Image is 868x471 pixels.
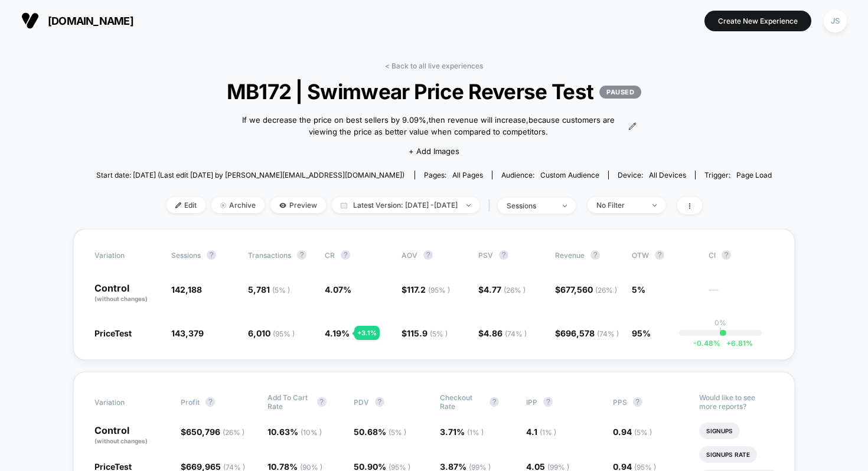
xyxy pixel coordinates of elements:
[440,393,484,411] span: Checkout Rate
[130,79,738,104] span: MB172 | Swimwear Price Reverse Test
[181,398,200,407] span: Profit
[560,284,617,295] span: 677,560
[272,286,290,295] span: ( 5 % )
[507,201,554,210] div: sessions
[407,328,448,338] span: 115.9
[590,250,600,260] button: ?
[325,328,350,338] span: 4.19 %
[428,286,450,295] span: ( 95 % )
[332,197,479,213] span: Latest Version: [DATE] - [DATE]
[633,397,642,407] button: ?
[341,250,350,260] button: ?
[407,284,450,295] span: 117.2
[301,428,322,437] span: ( 10 % )
[220,202,226,208] img: end
[267,393,311,411] span: Add To Cart Rate
[634,428,652,437] span: ( 5 % )
[207,250,216,260] button: ?
[18,11,137,30] button: [DOMAIN_NAME]
[402,284,450,295] span: $
[267,427,322,437] span: 10.63 %
[167,197,205,213] span: Edit
[824,9,847,32] div: JS
[599,86,641,99] p: PAUSED
[171,284,202,295] span: 142,188
[171,328,204,338] span: 143,379
[186,427,244,437] span: 650,796
[94,295,148,302] span: (without changes)
[171,251,201,260] span: Sessions
[540,428,556,437] span: ( 1 % )
[354,398,369,407] span: PDV
[722,250,731,260] button: ?
[484,328,527,338] span: 4.86
[389,428,406,437] span: ( 5 % )
[655,250,664,260] button: ?
[704,11,811,31] button: Create New Experience
[248,284,290,295] span: 5,781
[649,171,686,179] span: all devices
[709,286,774,303] span: ---
[440,427,484,437] span: 3.71 %
[632,328,651,338] span: 95%
[608,171,695,179] span: Device:
[613,398,627,407] span: PPS
[597,329,619,338] span: ( 74 % )
[94,283,159,303] p: Control
[181,427,244,437] span: $
[714,318,726,327] p: 0%
[317,397,327,407] button: ?
[736,171,772,179] span: Page Load
[596,201,644,210] div: No Filter
[273,329,295,338] span: ( 95 % )
[555,284,617,295] span: $
[526,427,556,437] span: 4.1
[726,339,731,348] span: +
[452,171,483,179] span: all pages
[354,326,380,340] div: + 3.1 %
[270,197,326,213] span: Preview
[485,197,498,214] span: |
[341,202,347,208] img: calendar
[543,397,553,407] button: ?
[720,339,753,348] span: 6.81 %
[467,428,484,437] span: ( 1 % )
[504,286,526,295] span: ( 26 % )
[555,328,619,338] span: $
[231,115,626,138] span: If we decrease the price on best sellers by 9.09%,then revenue will increase,because customers ar...
[632,250,697,260] span: OTW
[297,250,306,260] button: ?
[211,197,265,213] span: Archive
[505,329,527,338] span: ( 74 % )
[21,12,39,30] img: Visually logo
[693,339,720,348] span: -0.48 %
[248,328,295,338] span: 6,010
[699,423,740,439] li: Signups
[820,9,850,33] button: JS
[424,171,483,179] div: Pages:
[484,284,526,295] span: 4.77
[595,286,617,295] span: ( 26 % )
[48,15,133,27] span: [DOMAIN_NAME]
[94,437,148,444] span: (without changes)
[632,284,645,295] span: 5%
[430,329,448,338] span: ( 5 % )
[555,251,585,260] span: Revenue
[652,204,657,207] img: end
[466,204,471,207] img: end
[560,328,619,338] span: 696,578
[325,251,335,260] span: CR
[385,61,483,70] a: < Back to all live experiences
[375,397,384,407] button: ?
[175,202,181,208] img: edit
[719,327,722,336] p: |
[423,250,433,260] button: ?
[96,171,404,179] span: Start date: [DATE] (Last edit [DATE] by [PERSON_NAME][EMAIL_ADDRESS][DOMAIN_NAME])
[490,397,499,407] button: ?
[94,328,132,338] span: PriceTest
[699,393,774,411] p: Would like to see more reports?
[94,426,169,446] p: Control
[704,171,772,179] div: Trigger:
[205,397,215,407] button: ?
[478,251,493,260] span: PSV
